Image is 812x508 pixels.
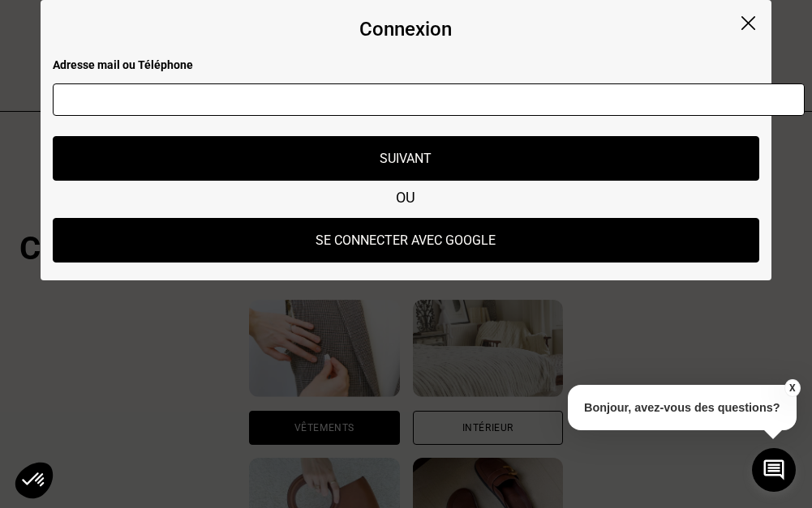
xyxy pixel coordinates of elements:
button: Suivant [53,136,759,181]
img: close [741,16,755,30]
button: X [784,379,800,397]
button: Se connecter avec Google [53,218,759,263]
p: Bonjour, avez-vous des questions? [568,385,797,430]
span: OU [396,189,415,206]
div: Connexion [359,18,452,41]
p: Adresse mail ou Téléphone [53,58,797,71]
